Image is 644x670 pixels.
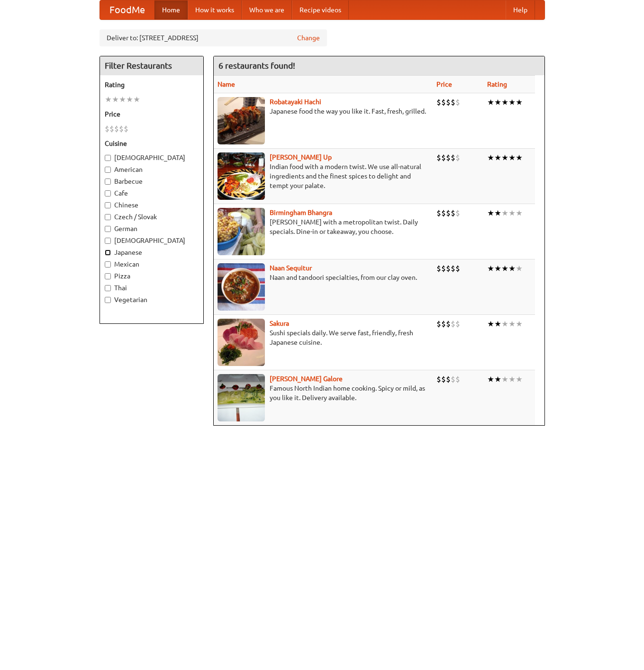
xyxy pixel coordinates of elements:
[109,124,114,134] li: $
[105,200,199,210] label: Chinese
[501,208,508,218] li: ★
[105,261,111,268] input: Mexican
[105,188,199,198] label: Cafe
[508,263,516,274] li: ★
[105,236,199,245] label: [DEMOGRAPHIC_DATA]
[494,374,501,384] li: ★
[455,97,460,107] li: $
[105,214,111,220] input: Czech / Slovak
[508,208,516,218] li: ★
[441,152,446,163] li: $
[446,319,451,329] li: $
[441,97,446,107] li: $
[218,374,265,421] img: currygalore.jpg
[270,264,312,272] a: Naan Sequitur
[508,319,516,329] li: ★
[446,152,451,163] li: $
[242,0,292,19] a: Who we are
[487,374,494,384] li: ★
[451,208,455,218] li: $
[516,319,523,329] li: ★
[270,209,332,216] a: Birmingham Bhangra
[297,33,320,43] a: Change
[487,319,494,329] li: ★
[436,97,441,107] li: $
[501,319,508,329] li: ★
[516,152,523,163] li: ★
[218,263,265,311] img: naansequitur.jpg
[105,109,199,119] h5: Price
[114,124,119,134] li: $
[455,263,460,274] li: $
[105,155,111,161] input: [DEMOGRAPHIC_DATA]
[501,374,508,384] li: ★
[508,97,516,107] li: ★
[105,259,199,269] label: Mexican
[218,152,265,200] img: curryup.jpg
[455,208,460,218] li: $
[105,179,111,185] input: Barbecue
[436,208,441,218] li: $
[487,97,494,107] li: ★
[105,271,199,281] label: Pizza
[218,384,429,402] p: Famous North Indian home cooking. Spicy or mild, as you like it. Delivery available.
[119,94,126,105] li: ★
[105,177,199,186] label: Barbecue
[218,208,265,255] img: bhangra.jpg
[105,273,111,279] input: Pizza
[105,226,111,232] input: German
[105,224,199,233] label: German
[124,124,128,134] li: $
[487,208,494,218] li: ★
[436,319,441,329] li: $
[516,97,523,107] li: ★
[105,250,111,256] input: Japanese
[451,263,455,274] li: $
[451,374,455,384] li: $
[105,248,199,257] label: Japanese
[218,97,265,144] img: robatayaki.jpg
[451,97,455,107] li: $
[154,0,188,19] a: Home
[436,263,441,274] li: $
[270,153,332,161] a: [PERSON_NAME] Up
[508,374,516,384] li: ★
[446,374,451,384] li: $
[218,217,429,236] p: [PERSON_NAME] with a metropolitan twist. Daily specials. Dine-in or takeaway, you choose.
[292,0,349,19] a: Recipe videos
[441,208,446,218] li: $
[494,319,501,329] li: ★
[487,152,494,163] li: ★
[218,61,295,70] ng-pluralize: 6 restaurants found!
[105,212,199,222] label: Czech / Slovak
[105,190,111,197] input: Cafe
[501,97,508,107] li: ★
[218,319,265,366] img: sakura.jpg
[494,152,501,163] li: ★
[270,98,321,106] a: Robatayaki Hachi
[436,80,452,88] a: Price
[446,263,451,274] li: $
[100,56,203,75] h4: Filter Restaurants
[436,374,441,384] li: $
[516,208,523,218] li: ★
[105,165,199,174] label: American
[105,238,111,244] input: [DEMOGRAPHIC_DATA]
[105,139,199,148] h5: Cuisine
[112,94,119,105] li: ★
[436,152,441,163] li: $
[516,263,523,274] li: ★
[218,80,235,88] a: Name
[119,124,124,134] li: $
[455,374,460,384] li: $
[126,94,133,105] li: ★
[494,97,501,107] li: ★
[105,202,111,208] input: Chinese
[270,375,343,383] a: [PERSON_NAME] Galore
[105,283,199,293] label: Thai
[105,153,199,162] label: [DEMOGRAPHIC_DATA]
